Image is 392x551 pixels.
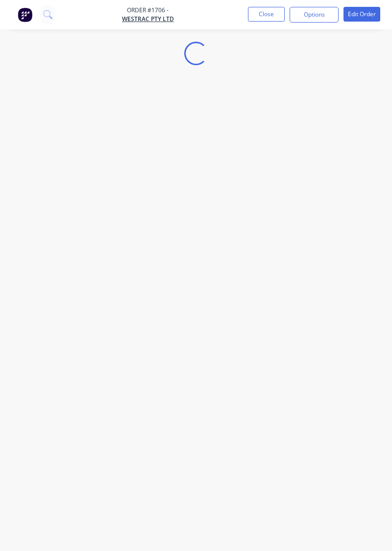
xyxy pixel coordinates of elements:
[290,7,339,23] button: Options
[122,15,174,24] a: WesTrac Pty Ltd
[18,7,32,22] img: Factory
[248,7,285,22] button: Close
[343,7,380,22] button: Edit Order
[122,6,174,15] span: Order #1706 -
